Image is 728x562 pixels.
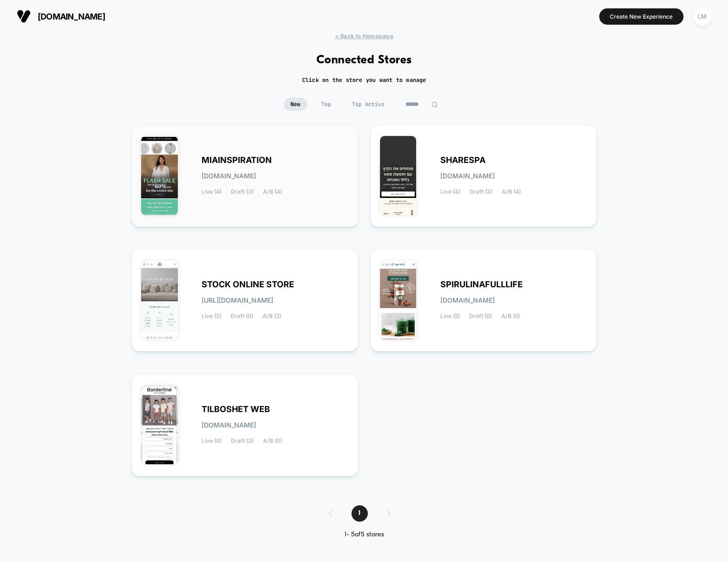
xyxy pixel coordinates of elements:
[501,313,520,319] span: A/B (5)
[14,9,108,24] button: [DOMAIN_NAME]
[319,531,409,539] div: 1 - 5 of 5 stores
[202,406,270,413] span: TILBOSHET WEB
[230,313,253,319] span: Draft (0)
[202,173,256,179] span: [DOMAIN_NAME]
[351,505,368,521] span: 1
[314,98,338,111] span: Top
[690,7,714,26] button: LM
[440,297,495,304] span: [DOMAIN_NAME]
[141,260,178,339] img: STOCK_ONLINE_STORE
[470,189,492,195] span: Draft (3)
[202,313,221,319] span: Live (2)
[440,189,460,195] span: Live (4)
[693,7,711,26] div: LM
[440,157,485,163] span: SHARESPA
[231,438,254,444] span: Draft (3)
[599,8,683,25] button: Create New Experience
[263,189,282,195] span: A/B (4)
[335,33,393,40] span: < Back to Homepage
[202,438,222,444] span: Live (0)
[202,281,294,288] span: STOCK ONLINE STORE
[17,9,31,23] img: Visually logo
[263,438,282,444] span: A/B (0)
[141,385,178,464] img: TILBOSHET_WEB
[440,173,495,179] span: [DOMAIN_NAME]
[202,297,273,304] span: [URL][DOMAIN_NAME]
[469,313,492,319] span: Draft (0)
[38,12,105,21] span: [DOMAIN_NAME]
[317,54,412,67] h1: Connected Stores
[380,136,417,215] img: SHARESPA
[141,136,178,215] img: MIAINSPIRATION
[263,313,281,319] span: A/B (2)
[502,189,521,195] span: A/B (4)
[231,189,254,195] span: Draft (3)
[440,281,523,288] span: SPIRULINAFULLLIFE
[202,189,222,195] span: Live (4)
[302,76,426,84] h2: Click on the store you want to manage
[431,101,438,108] img: edit
[283,98,307,111] span: New
[202,157,272,163] span: MIAINSPIRATION
[440,313,460,319] span: Live (5)
[380,260,417,339] img: SPIRULINAFULLLIFE
[202,422,256,428] span: [DOMAIN_NAME]
[345,98,391,111] span: Top Active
